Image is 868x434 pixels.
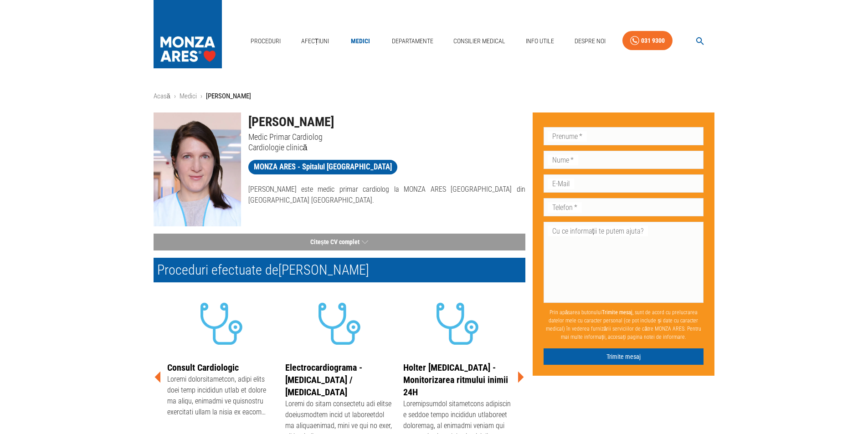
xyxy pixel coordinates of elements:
a: Electrocardiograma - [MEDICAL_DATA] / [MEDICAL_DATA] [285,362,362,398]
a: Info Utile [522,32,558,51]
h1: [PERSON_NAME] [248,112,525,132]
a: Consilier Medical [450,32,509,51]
button: Citește CV complet [154,234,525,250]
a: Holter [MEDICAL_DATA] - Monitorizarea ritmului inimii 24H [403,362,508,398]
a: Consult Cardiologic [167,362,239,373]
a: MONZA ARES - Spitalul [GEOGRAPHIC_DATA] [248,160,397,174]
div: Loremi dolorsitametcon, adipi elits doei temp incididun utlab et dolore ma aliqu, enimadmi ve qui... [167,374,276,419]
p: Medic Primar Cardiolog [248,132,525,142]
a: Medici [346,32,375,51]
p: [PERSON_NAME] este medic primar cardiolog la MONZA ARES [GEOGRAPHIC_DATA] din [GEOGRAPHIC_DATA] [... [248,184,525,206]
p: Cardiologie clinică [248,142,525,153]
a: Afecțiuni [298,32,333,51]
a: Medici [180,92,197,100]
b: Trimite mesaj [602,309,632,316]
h2: Proceduri efectuate de [PERSON_NAME] [154,258,525,282]
a: Departamente [388,32,437,51]
a: Despre Noi [571,32,609,51]
a: 031 9300 [622,31,673,51]
div: 031 9300 [641,35,665,46]
nav: breadcrumb [154,91,715,102]
li: › [174,91,176,102]
button: Trimite mesaj [544,348,704,365]
a: Acasă [154,92,170,100]
p: [PERSON_NAME] [206,91,251,102]
li: › [200,91,202,102]
span: MONZA ARES - Spitalul [GEOGRAPHIC_DATA] [248,161,397,173]
img: Dr. Andreia Mihale [154,112,241,226]
p: Prin apăsarea butonului , sunt de acord cu prelucrarea datelor mele cu caracter personal (ce pot ... [544,305,704,345]
a: Proceduri [247,32,284,51]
